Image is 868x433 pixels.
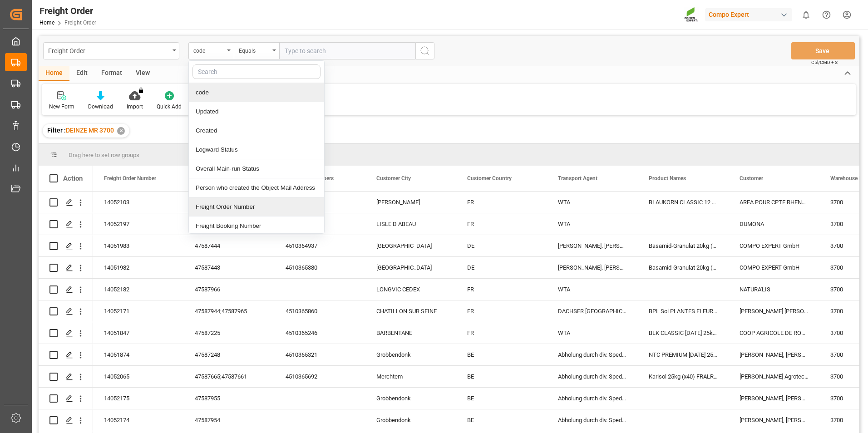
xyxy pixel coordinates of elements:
[184,279,275,300] div: 47587966
[638,344,729,365] div: NTC PREMIUM [DATE] 25kg (x40) FR,EN,BNL
[275,300,365,322] div: 4510365860
[184,409,275,431] div: 47587954
[456,409,547,431] div: BE
[729,257,819,278] div: COMPO EXPERT GmbH
[740,175,763,182] span: Customer
[365,300,456,322] div: CHATILLON SUR SEINE
[638,300,729,322] div: BPL Sol PLANTES FLEURIES 60x1kg;TRANSPORT
[365,213,456,235] div: LISLE D ABEAU
[547,279,638,300] div: WTA
[729,300,819,322] div: [PERSON_NAME] [PERSON_NAME][GEOGRAPHIC_DATA]
[456,388,547,409] div: BE
[547,322,638,344] div: WTA
[39,192,93,213] div: Press SPACE to select this row.
[39,235,93,257] div: Press SPACE to select this row.
[729,322,819,344] div: COOP AGRICOLE DE ROGNONAS
[456,366,547,387] div: BE
[129,66,157,81] div: View
[796,5,816,25] button: show 0 new notifications
[365,235,456,256] div: [GEOGRAPHIC_DATA]
[93,213,184,235] div: 14052197
[547,192,638,213] div: WTA
[39,388,93,409] div: Press SPACE to select this row.
[547,409,638,431] div: Abholung durch div. Spediteure
[189,121,324,140] div: Created
[49,103,74,111] div: New Form
[93,192,184,213] div: 14052103
[93,235,184,256] div: 14051983
[684,7,699,23] img: Screenshot%202023-09-29%20at%2010.02.21.png_1712312052.png
[39,279,93,300] div: Press SPACE to select this row.
[39,300,93,322] div: Press SPACE to select this row.
[729,213,819,235] div: DUMONA
[365,409,456,431] div: Grobbendonk
[93,388,184,409] div: 14052175
[239,44,270,55] div: Equals
[184,192,275,213] div: 47587782
[189,178,324,197] div: Person who created the Object Mail Address
[157,103,182,111] div: Quick Add
[705,6,796,23] button: Compo Expert
[192,64,321,79] input: Search
[275,344,365,365] div: 4510365321
[547,235,638,256] div: [PERSON_NAME]. [PERSON_NAME] GmbH & Co. KG
[365,257,456,278] div: [GEOGRAPHIC_DATA]
[791,42,855,59] button: Save
[189,159,324,178] div: Overall Main-run Status
[39,409,93,431] div: Press SPACE to select this row.
[184,344,275,365] div: 47587248
[415,42,434,59] button: search button
[104,175,156,182] span: Freight Order Number
[705,8,792,21] div: Compo Expert
[547,300,638,322] div: DACHSER [GEOGRAPHIC_DATA] N.V./S.A
[729,235,819,256] div: COMPO EXPERT GmbH
[275,235,365,256] div: 4510364937
[184,388,275,409] div: 47587955
[189,140,324,159] div: Logward Status
[39,322,93,344] div: Press SPACE to select this row.
[66,127,114,134] span: DEINZE MR 3700
[638,322,729,344] div: BLK CLASSIC [DATE] 25kg(x40)D,EN,PL,FNL
[638,366,729,387] div: Karisol 25kg (x40) FRALR 20 0-20-0 25kg (x40) INT;BLK CLASSIC [DATE] 25kg(x40)D,EN,PL,FNL;FLO T C...
[48,44,169,56] div: Freight Order
[467,175,512,182] span: Customer Country
[456,279,547,300] div: FR
[275,257,365,278] div: 4510365380
[94,66,129,81] div: Format
[93,366,184,387] div: 14052065
[638,192,729,213] div: BLAUKORN CLASSIC 12 8 16 GR 600KG
[811,59,838,66] span: Ctrl/CMD + S
[456,235,547,256] div: DE
[365,344,456,365] div: Grobbendonk
[193,44,224,55] div: code
[365,388,456,409] div: Grobbendonk
[39,20,54,26] a: Home
[39,257,93,279] div: Press SPACE to select this row.
[93,279,184,300] div: 14052182
[547,366,638,387] div: Abholung durch div. Spediteure
[93,300,184,322] div: 14052171
[47,127,66,134] span: Filter :
[816,5,837,25] button: Help Center
[547,213,638,235] div: WTA
[729,279,819,300] div: NATURA'LIS
[69,152,139,158] span: Drag here to set row groups
[279,42,415,59] input: Type to search
[189,197,324,216] div: Freight Order Number
[558,175,597,182] span: Transport Agent
[189,102,324,121] div: Updated
[93,344,184,365] div: 14051874
[189,83,324,102] div: code
[93,322,184,344] div: 14051847
[638,257,729,278] div: Basamid-Granulat 20kg (x40) BAG 20 A
[365,366,456,387] div: Merchtem
[184,366,275,387] div: 47587665;47587661
[365,279,456,300] div: LONGVIC CEDEX
[184,322,275,344] div: 47587225
[649,175,686,182] span: Product Names
[456,257,547,278] div: DE
[275,322,365,344] div: 4510365246
[117,127,125,135] div: ✕
[63,174,83,182] div: Action
[456,192,547,213] div: FR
